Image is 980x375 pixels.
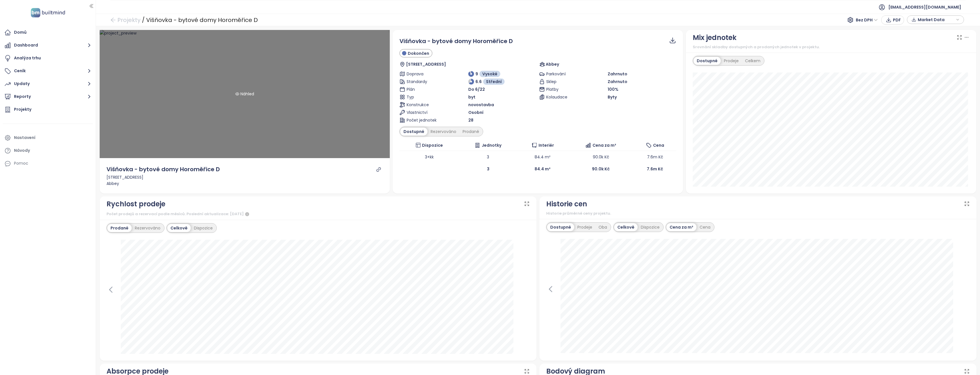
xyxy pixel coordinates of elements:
[191,224,216,232] div: Dispozice
[110,17,116,23] span: arrow-left
[3,104,93,115] a: Projekty
[918,15,955,24] span: Market Data
[608,71,627,77] span: Zahrnuto
[14,106,31,113] div: Projekty
[694,57,721,65] div: Dostupné
[546,94,581,100] span: Kolaudace
[608,94,617,100] span: Byty
[546,61,559,67] span: Abbey
[482,142,501,148] span: Jednotky
[647,154,663,160] span: 7.6m Kč
[592,166,610,172] b: 90.0k Kč
[3,132,93,144] a: Nastavení
[856,16,878,24] span: Bez DPH
[3,40,93,51] button: Dashboard
[482,71,497,77] span: Vysoké
[693,44,969,50] div: Srovnání skladby dostupných a prodaných jednotek v projektu.
[3,27,93,38] a: Domů
[107,224,132,232] div: Prodané
[407,94,441,100] span: Typ
[14,29,27,36] div: Domů
[407,117,441,123] span: Počet jednotek
[29,7,67,19] img: logo
[3,158,93,169] div: Pomoc
[486,78,502,85] span: Střední
[547,223,574,231] div: Dostupné
[666,223,696,231] div: Cena za m²
[546,71,581,77] span: Parkování
[647,166,663,172] b: 7.6m Kč
[888,0,961,14] span: [EMAIL_ADDRESS][DOMAIN_NAME]
[407,102,441,108] span: Konstrukce
[608,86,618,92] span: 100%
[107,165,220,174] div: Višňovka - bytové domy Horoměřice D
[107,211,530,217] div: Počet prodejů a rezervací podle měsíců. Poslední aktualizace: [DATE]
[593,154,609,160] span: 90.0k Kč
[546,86,581,92] span: Platby
[468,117,473,123] span: 28
[721,57,742,65] div: Prodeje
[614,223,638,231] div: Celkově
[399,37,513,45] span: Višňovka - bytové domy Horoměřice D
[910,15,961,24] div: button
[107,180,383,187] div: Abbey
[3,91,93,102] button: Reporty
[608,78,627,85] span: Zahrnuto
[468,109,483,116] span: Osobní
[742,57,764,65] div: Celkem
[468,86,485,92] span: Do 6/22
[3,65,93,77] button: Ceník
[142,15,145,25] div: /
[693,32,736,43] div: Mix jednotek
[408,50,429,57] span: Dokončen
[407,71,441,77] span: Doprava
[234,91,255,97] div: Náhled
[475,78,482,85] span: 6.6
[146,15,258,25] div: Višňovka - bytové domy Horoměřice D
[653,142,664,148] span: Cena
[468,94,475,100] span: byt
[14,147,30,154] div: Návody
[406,61,446,67] span: [STREET_ADDRESS]
[546,199,587,209] div: Historie cen
[14,55,41,62] div: Analýza trhu
[399,151,459,163] td: 3+kk
[14,160,28,167] div: Pomoc
[422,142,443,148] span: Dispozice
[893,17,901,23] span: PDF
[535,166,551,172] b: 84.4 m²
[110,15,140,25] a: arrow-left Projekty
[235,92,239,96] span: eye
[407,78,441,85] span: Standardy
[487,166,489,172] b: 3
[459,128,482,136] div: Prodané
[407,109,441,116] span: Vlastnictví
[376,167,381,172] a: link
[593,142,616,148] span: Cena za m²
[546,211,970,216] div: Historie průměrné ceny projektu.
[132,224,164,232] div: Rezervováno
[574,223,595,231] div: Prodeje
[468,102,494,108] span: novostavba
[881,15,904,25] button: PDF
[696,223,714,231] div: Cena
[407,86,441,92] span: Plán
[107,174,383,180] div: [STREET_ADDRESS]
[638,223,663,231] div: Dispozice
[475,71,478,77] span: 9
[517,151,568,163] td: 84.4 m²
[107,199,165,209] div: Rychlost prodeje
[459,151,517,163] td: 3
[14,80,30,87] div: Updaty
[167,224,191,232] div: Celkově
[400,128,427,136] div: Dostupné
[3,145,93,156] a: Návody
[3,78,93,90] button: Updaty
[539,142,554,148] span: Interiér
[14,134,35,141] div: Nastavení
[546,78,581,85] span: Sklep
[427,128,459,136] div: Rezervováno
[595,223,610,231] div: Oba
[3,53,93,64] a: Analýza trhu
